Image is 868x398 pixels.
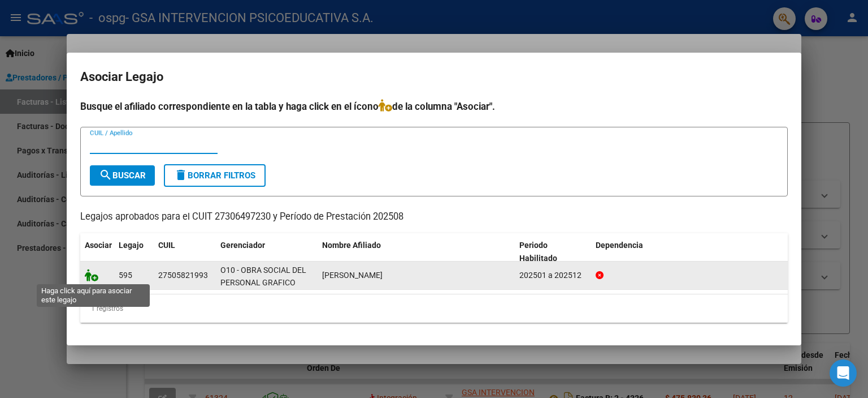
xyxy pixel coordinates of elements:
datatable-header-cell: Periodo Habilitado [515,233,591,271]
span: O10 - OBRA SOCIAL DEL PERSONAL GRAFICO [220,266,306,288]
div: 27505821993 [158,269,208,282]
div: 1 registros [80,294,788,323]
div: Open Intercom Messenger [830,360,857,387]
mat-icon: delete [174,168,188,182]
span: 595 [119,271,132,280]
span: Gerenciador [220,241,265,250]
span: CUIL [158,241,175,250]
button: Buscar [90,165,155,186]
mat-icon: search [99,168,112,182]
span: Nombre Afiliado [322,241,381,250]
span: Borrar Filtros [174,170,255,181]
h2: Asociar Legajo [80,66,788,88]
span: Legajo [119,241,144,250]
span: Buscar [99,170,146,181]
button: Borrar Filtros [164,164,266,187]
datatable-header-cell: Asociar [80,233,114,271]
p: Legajos aprobados para el CUIT 27306497230 y Período de Prestación 202508 [80,210,788,224]
datatable-header-cell: Legajo [114,233,154,271]
h4: Busque el afiliado correspondiente en la tabla y haga click en el ícono de la columna "Asociar". [80,99,788,114]
span: CAMARRI LARA VALENTINA [322,271,383,280]
div: 202501 a 202512 [519,269,587,282]
datatable-header-cell: Gerenciador [216,233,318,271]
datatable-header-cell: CUIL [154,233,216,271]
span: Periodo Habilitado [519,241,557,263]
span: Dependencia [596,241,643,250]
span: Asociar [85,241,112,250]
datatable-header-cell: Nombre Afiliado [318,233,515,271]
datatable-header-cell: Dependencia [591,233,788,271]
